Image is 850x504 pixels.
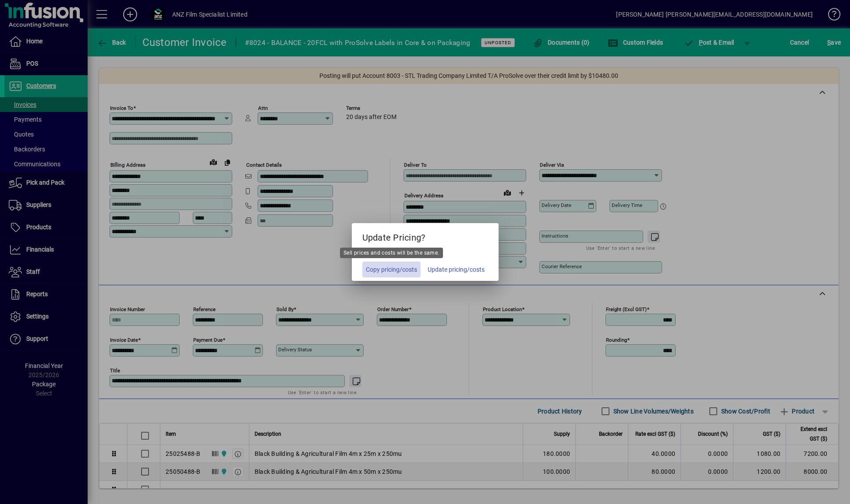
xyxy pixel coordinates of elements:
[362,262,421,277] button: Copy pricing/costs
[352,223,499,248] h5: Update Pricing?
[366,265,417,274] span: Copy pricing/costs
[424,262,488,277] button: Update pricing/costs
[340,248,443,258] div: Sell prices and costs will be the same.
[428,265,485,274] span: Update pricing/costs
